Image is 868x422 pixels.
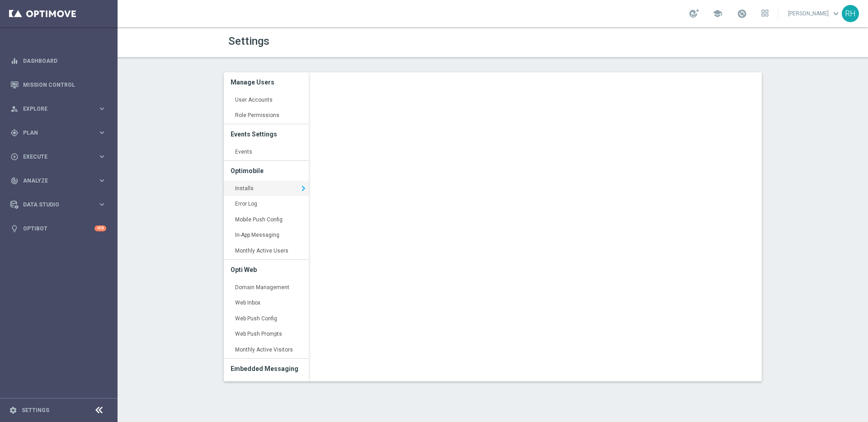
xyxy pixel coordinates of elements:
span: Data Studio [23,202,98,207]
button: Mission Control [10,81,107,89]
button: gps_fixed Plan keyboard_arrow_right [10,129,107,136]
h3: Manage Users [231,72,302,92]
a: In-App Messaging [224,227,309,244]
h3: Optimobile [231,161,302,181]
button: Data Studio keyboard_arrow_right [10,201,107,208]
i: gps_fixed [10,129,19,137]
a: [PERSON_NAME]keyboard_arrow_down [787,7,842,20]
div: Mission Control [10,73,106,97]
a: Web Inbox [224,295,309,311]
i: keyboard_arrow_right [98,128,106,137]
h1: Settings [228,35,486,48]
a: Optibot [23,216,94,240]
span: Plan [23,130,98,136]
a: Events [224,144,309,160]
i: equalizer [10,57,19,65]
i: keyboard_arrow_right [298,182,309,195]
h3: Events Settings [231,124,302,144]
a: Web Push Prompts [224,326,309,342]
a: Error Log [224,196,309,212]
i: track_changes [10,177,19,185]
div: Data Studio [10,201,98,209]
div: Execute [10,153,98,161]
a: Role Permissions [224,108,309,124]
button: track_changes Analyze keyboard_arrow_right [10,177,107,184]
a: Installs [224,181,309,197]
i: keyboard_arrow_right [98,176,106,185]
i: person_search [10,105,19,113]
a: Monthly Active Visitors [224,342,309,358]
a: Domain Management [224,280,309,296]
span: Analyze [23,178,98,183]
i: keyboard_arrow_right [98,152,106,161]
button: equalizer Dashboard [10,57,107,65]
a: Mobile Push Config [224,212,309,228]
button: play_circle_outline Execute keyboard_arrow_right [10,153,107,160]
span: Execute [23,154,98,159]
button: lightbulb Optibot +10 [10,225,107,232]
div: Analyze [10,177,98,185]
i: lightbulb [10,225,19,233]
button: person_search Explore keyboard_arrow_right [10,105,107,113]
i: settings [9,406,17,414]
a: Web Push Config [224,311,309,327]
h3: Opti Web [231,260,302,280]
div: RH [842,5,859,22]
span: keyboard_arrow_down [831,9,841,19]
a: Monthly Active Users [224,243,309,259]
a: User Accounts [224,92,309,108]
div: Optibot [10,216,106,240]
a: Container Management [224,379,309,395]
i: keyboard_arrow_right [98,104,106,113]
i: play_circle_outline [10,153,19,161]
div: Plan [10,129,98,137]
i: keyboard_arrow_right [98,200,106,209]
span: school [712,9,722,19]
div: Dashboard [10,49,106,73]
div: +10 [94,225,106,231]
h3: Embedded Messaging [231,359,302,379]
a: Dashboard [23,49,106,73]
span: Explore [23,106,98,112]
div: Explore [10,105,98,113]
a: Mission Control [23,73,106,97]
a: Settings [22,408,49,413]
